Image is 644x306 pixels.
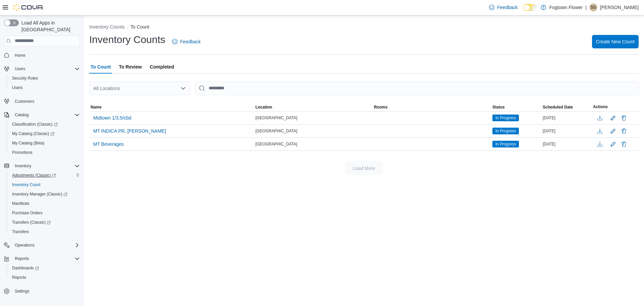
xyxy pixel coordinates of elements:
[593,104,608,110] span: Actions
[7,199,83,208] button: Manifests
[9,273,80,281] span: Reports
[620,140,628,148] button: Delete
[9,181,80,189] span: Inventory Count
[9,148,80,157] span: Promotions
[1,50,83,60] button: Home
[373,103,491,111] button: Rooms
[9,209,80,217] span: Purchase Orders
[93,115,131,121] span: Midtown 1/3.5/cbd
[7,218,83,227] a: Transfers (Classic)
[9,181,43,189] a: Inventory Count
[7,273,83,282] button: Reports
[609,126,617,136] button: Edit count details
[620,114,628,122] button: Delete
[541,103,592,111] button: Scheduled Date
[600,3,639,11] p: [PERSON_NAME]
[12,51,28,59] a: Home
[180,86,186,91] button: Open list of options
[9,190,70,198] a: Inventory Manager (Classic)
[12,65,80,73] span: Users
[12,229,29,234] span: Transfers
[9,171,80,179] span: Adjustments (Classic)
[12,255,80,263] span: Reports
[12,65,28,73] button: Users
[596,38,635,45] span: Create New Count
[169,35,203,48] a: Feedback
[541,127,592,135] div: [DATE]
[89,24,639,32] nav: An example of EuiBreadcrumbs
[9,130,57,138] a: My Catalog (Classic)
[9,209,45,217] a: Purchase Orders
[7,263,83,273] a: Dashboards
[1,286,83,296] button: Settings
[12,210,43,216] span: Purchase Orders
[91,60,111,74] span: To Count
[1,64,83,74] button: Users
[9,218,80,226] span: Transfers (Classic)
[9,139,80,147] span: My Catalog (Beta)
[119,60,142,74] span: To Review
[9,74,41,82] a: Security Roles
[1,241,83,250] button: Operations
[9,74,80,82] span: Security Roles
[15,99,34,104] span: Customers
[91,139,126,149] button: MT Beverages
[589,3,597,11] div: Sina Sabetghadam
[12,162,34,170] button: Inventory
[345,162,383,175] button: Load More
[15,163,31,169] span: Inventory
[15,289,29,294] span: Settings
[12,265,39,271] span: Dashboards
[9,84,80,92] span: Users
[12,255,32,263] button: Reports
[12,275,26,280] span: Reports
[7,148,83,157] button: Promotions
[255,104,272,110] span: Location
[9,264,80,272] span: Dashboards
[15,53,25,58] span: Home
[495,128,516,134] span: In Progress
[12,173,56,178] span: Adjustments (Classic)
[609,139,617,149] button: Edit count details
[9,200,80,208] span: Manifests
[9,190,80,198] span: Inventory Manager (Classic)
[9,218,53,226] a: Transfers (Classic)
[12,162,80,170] span: Inventory
[89,24,125,30] button: Inventory Counts
[353,165,375,172] span: Load More
[12,131,54,136] span: My Catalog (Classic)
[150,60,174,74] span: Completed
[609,113,617,123] button: Edit count details
[495,141,516,147] span: In Progress
[486,1,520,14] a: Feedback
[12,241,37,249] button: Operations
[7,129,83,138] a: My Catalog (Classic)
[492,128,519,134] span: In Progress
[9,264,42,272] a: Dashboards
[93,141,124,147] span: MT Beverages
[13,4,44,11] img: Cova
[195,82,639,95] input: This is a search bar. After typing your query, hit enter to filter the results lower in the page.
[9,148,35,157] a: Promotions
[15,112,29,118] span: Catalog
[9,228,80,236] span: Transfers
[523,4,537,11] input: Dark Mode
[7,180,83,189] button: Inventory Count
[254,103,372,111] button: Location
[89,103,254,111] button: Name
[15,256,29,261] span: Reports
[12,122,58,127] span: Classification (Classic)
[12,150,33,155] span: Promotions
[620,127,628,135] button: Delete
[7,83,83,92] button: Users
[1,254,83,263] button: Reports
[12,97,80,105] span: Customers
[9,84,25,92] a: Users
[591,3,596,11] span: SS
[12,76,38,81] span: Security Roles
[7,171,83,180] a: Adjustments (Classic)
[543,104,573,110] span: Scheduled Date
[130,24,149,30] button: To Count
[9,130,80,138] span: My Catalog (Classic)
[15,243,35,248] span: Operations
